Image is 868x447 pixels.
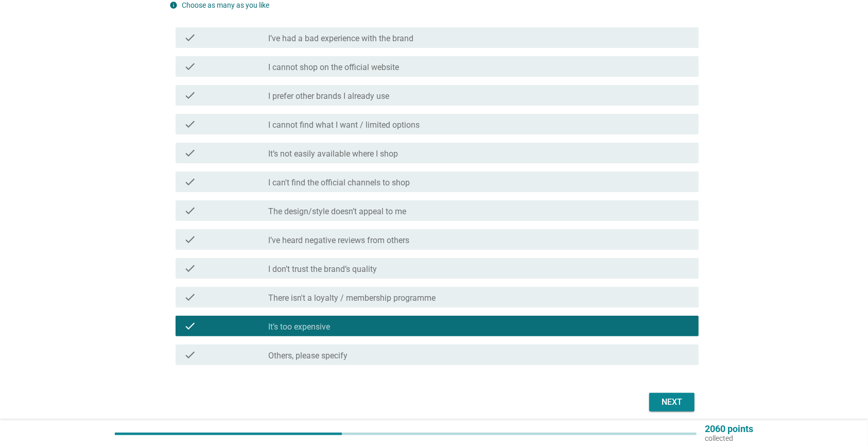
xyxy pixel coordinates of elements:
label: I’ve heard negative reviews from others [268,235,409,246]
label: There isn't a loyalty / membership programme [268,293,436,303]
label: I can't find the official channels to shop [268,178,410,188]
i: check [184,31,196,44]
i: check [184,291,196,303]
label: I prefer other brands I already use [268,91,389,101]
div: Next [657,396,686,408]
label: The design/style doesn’t appeal to me [268,207,406,217]
i: check [184,320,196,332]
i: check [184,176,196,188]
i: check [184,60,196,73]
p: 2060 points [705,424,753,434]
label: It’s not easily available where I shop [268,149,398,159]
p: collected [705,434,753,443]
label: I cannot find what I want / limited options [268,120,420,130]
i: check [184,349,196,361]
label: Others, please specify [268,351,348,361]
label: I’ve had a bad experience with the brand [268,33,413,44]
label: I cannot shop on the official website [268,62,399,73]
label: It’s too expensive [268,322,330,332]
i: check [184,89,196,101]
label: Choose as many as you like [182,1,269,9]
label: I don’t trust the brand’s quality [268,264,377,274]
i: check [184,147,196,159]
button: Next [649,393,695,411]
i: check [184,118,196,130]
i: info [169,1,178,9]
i: check [184,233,196,246]
i: check [184,262,196,274]
i: check [184,204,196,217]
